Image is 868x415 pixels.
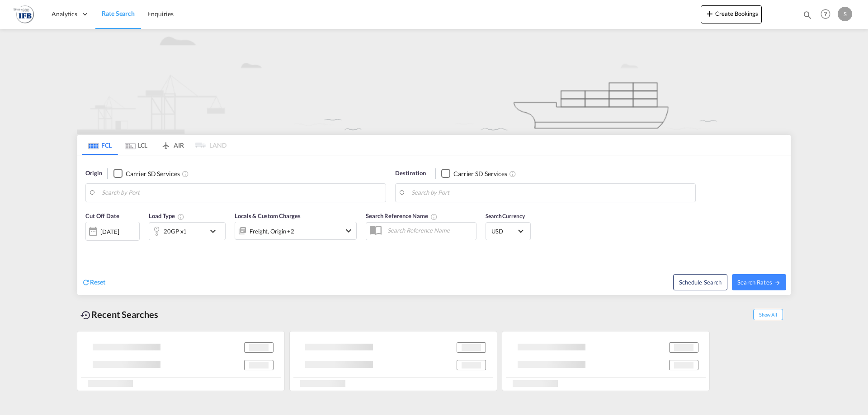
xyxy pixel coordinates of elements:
span: Cut Off Date [85,212,119,219]
md-icon: icon-arrow-right [774,280,781,286]
div: [DATE] [100,228,119,236]
md-datepicker: Select [85,240,92,252]
md-checkbox: Checkbox No Ink [113,169,179,178]
span: Search Currency [486,213,525,219]
md-tab-item: AIR [154,135,190,155]
div: Freight Origin Destination Dock Stuffing [250,225,294,238]
md-pagination-wrapper: Use the left and right arrow keys to navigate between tabs [82,135,226,155]
div: Origin Checkbox No InkUnchecked: Search for CY (Container Yard) services for all selected carrier... [77,155,791,295]
span: Enquiries [147,10,174,18]
span: Search Rates [737,279,781,286]
div: [DATE] [85,222,140,241]
md-icon: Select multiple loads to view rates [177,213,184,220]
button: Note: By default Schedule search will only considerorigin ports, destination ports and cut off da... [673,274,727,290]
md-icon: icon-magnify [802,10,812,20]
img: new-FCL.png [77,29,791,134]
span: Destination [395,169,426,178]
div: 20GP x1icon-chevron-down [149,222,226,240]
div: Freight Origin Destination Dock Stuffingicon-chevron-down [235,222,357,240]
md-checkbox: Checkbox No Ink [441,169,507,178]
div: Help [818,6,838,23]
div: S [838,7,852,21]
md-icon: icon-airplane [160,140,171,147]
span: Reset [90,278,105,286]
span: Search Reference Name [366,212,438,219]
md-icon: Unchecked: Search for CY (Container Yard) services for all selected carriers.Checked : Search for... [509,170,516,177]
md-icon: Unchecked: Search for CY (Container Yard) services for all selected carriers.Checked : Search for... [182,170,189,177]
span: Locals & Custom Charges [235,212,301,219]
img: de31bbe0256b11eebba44b54815f083d.png [14,4,34,24]
div: Carrier SD Services [126,169,179,178]
div: 20GP x1 [164,225,187,238]
md-tab-item: FCL [82,135,118,155]
span: Origin [85,169,102,178]
md-icon: Your search will be saved by the below given name [430,213,438,220]
md-select: Select Currency: $ USDUnited States Dollar [491,224,526,238]
div: Carrier SD Services [453,169,507,178]
button: icon-plus 400-fgCreate Bookings [701,5,762,23]
md-icon: icon-plus 400-fg [704,8,715,19]
md-icon: icon-refresh [82,278,90,286]
span: Load Type [149,212,184,219]
input: Search Reference Name [383,224,476,237]
span: Help [818,6,833,22]
input: Search by Port [102,186,381,200]
md-icon: icon-chevron-down [208,226,223,237]
div: Recent Searches [77,304,162,325]
span: USD [491,227,517,235]
md-icon: icon-chevron-down [343,225,354,236]
input: Search by Port [411,186,691,200]
span: Rate Search [102,9,135,17]
div: icon-refreshReset [82,278,105,288]
span: Analytics [52,9,77,19]
button: Search Ratesicon-arrow-right [732,274,786,290]
md-tab-item: LCL [118,135,154,155]
md-icon: icon-backup-restore [80,310,91,321]
span: Show All [753,309,783,320]
div: icon-magnify [802,10,812,23]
